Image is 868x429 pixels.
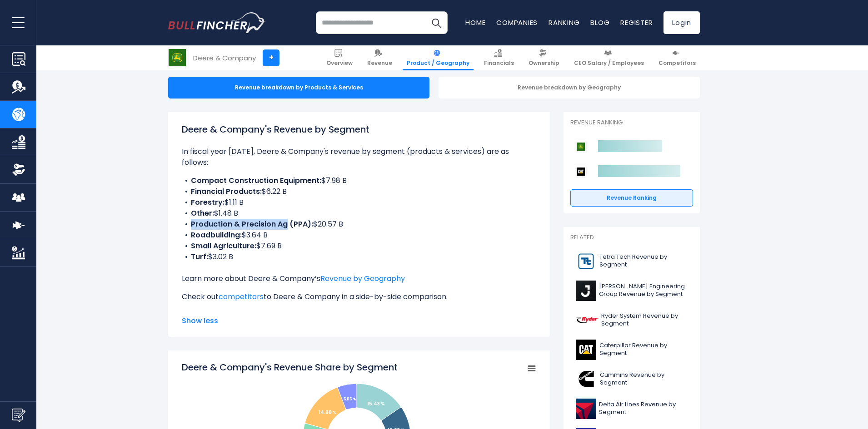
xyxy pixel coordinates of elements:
[570,45,648,70] a: CEO Salary / Employees
[524,45,564,70] a: Ownership
[663,11,700,34] a: Login
[319,409,337,416] tspan: 14.88 %
[169,49,186,66] img: DE logo
[219,291,264,302] a: competitors
[344,397,356,402] tspan: 5.85 %
[191,230,242,240] b: Roadbuilding:
[529,59,559,67] span: Ownership
[407,59,469,67] span: Product / Geography
[570,119,693,127] p: Revenue Ranking
[168,12,266,33] img: bullfincher logo
[182,361,398,374] tspan: Deere & Company's Revenue Share by Segment
[182,251,536,262] li: $3.02 B
[570,249,693,274] a: Tetra Tech Revenue by Segment
[191,175,321,186] b: Compact Construction Equipment:
[182,291,536,302] p: Check out to Deere & Company in a side-by-side comparison.
[320,273,405,284] a: Revenue by Geography
[654,45,700,70] a: Competitors
[367,400,385,407] tspan: 15.43 %
[367,59,392,67] span: Revenue
[570,367,693,392] a: Cummins Revenue by Segment
[191,208,214,218] b: Other:
[182,208,536,219] li: $1.48 B
[590,18,609,27] a: Blog
[193,53,256,63] div: Deere & Company
[168,12,266,33] a: Go to homepage
[574,59,644,67] span: CEO Salary / Employees
[601,312,688,328] span: Ryder System Revenue by Segment
[191,219,313,229] b: Production & Precision Ag (PPA):
[480,45,518,70] a: Financials
[570,396,693,421] a: Delta Air Lines Revenue by Segment
[403,45,474,70] a: Product / Geography
[484,59,514,67] span: Financials
[570,189,693,207] a: Revenue Ranking
[575,141,587,153] img: Deere & Company competitors logo
[182,186,536,197] li: $6.22 B
[599,283,688,298] span: [PERSON_NAME] Engineering Group Revenue by Segment
[263,49,279,66] a: +
[191,186,262,197] b: Financial Products:
[425,11,448,34] button: Search
[570,308,693,333] a: Ryder System Revenue by Segment
[575,166,587,178] img: Caterpillar competitors logo
[599,401,688,416] span: Delta Air Lines Revenue by Segment
[182,241,536,251] li: $7.69 B
[191,197,224,207] b: Forestry:
[496,18,538,27] a: Companies
[12,163,25,177] img: Ownership
[363,45,396,70] a: Revenue
[570,278,693,303] a: [PERSON_NAME] Engineering Group Revenue by Segment
[326,59,353,67] span: Overview
[600,371,688,387] span: Cummins Revenue by Segment
[576,310,599,330] img: R logo
[182,123,536,136] h1: Deere & Company's Revenue by Segment
[182,175,536,186] li: $7.98 B
[182,273,536,284] p: Learn more about Deere & Company’s
[620,18,653,27] a: Register
[576,369,597,390] img: CMI logo
[182,316,536,326] span: Show less
[182,219,536,230] li: $20.57 B
[191,241,256,251] b: Small Agriculture:
[182,230,536,241] li: $3.64 B
[191,251,208,262] b: Turf:
[168,77,429,99] div: Revenue breakdown by Products & Services
[576,281,596,301] img: J logo
[576,251,597,271] img: TTEK logo
[576,340,597,360] img: CAT logo
[570,337,693,362] a: Caterpillar Revenue by Segment
[439,77,700,99] div: Revenue breakdown by Geography
[322,45,357,70] a: Overview
[570,234,693,242] p: Related
[182,197,536,208] li: $1.11 B
[599,342,688,357] span: Caterpillar Revenue by Segment
[658,59,696,67] span: Competitors
[549,18,579,27] a: Ranking
[599,253,688,269] span: Tetra Tech Revenue by Segment
[576,399,596,419] img: DAL logo
[465,18,485,27] a: Home
[182,146,536,168] p: In fiscal year [DATE], Deere & Company's revenue by segment (products & services) are as follows:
